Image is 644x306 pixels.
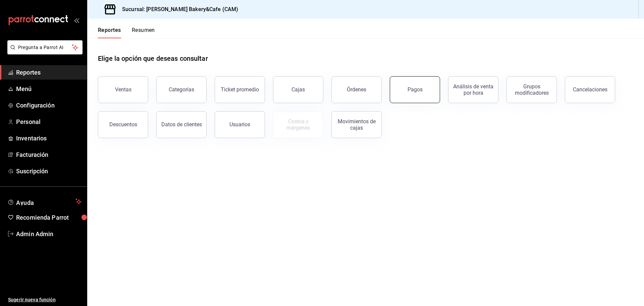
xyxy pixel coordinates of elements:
[156,111,207,138] button: Datos de clientes
[16,117,82,126] span: Personal
[132,27,155,38] button: Resumen
[16,134,82,143] span: Inventarios
[161,121,202,128] div: Datos de clientes
[331,76,382,103] button: Órdenes
[273,76,323,103] button: Cajas
[98,53,208,63] h1: Elige la opción que deseas consultar
[115,86,131,93] div: Ventas
[16,198,73,206] span: Ayuda
[215,76,265,103] button: Ticket promedio
[5,49,83,56] a: Pregunta a Parrot AI
[98,76,148,103] button: Ventas
[452,83,494,96] div: Análisis de venta por hora
[98,111,148,138] button: Descuentos
[74,17,79,23] button: open_drawer_menu
[331,111,382,138] button: Movimientos de cajas
[169,86,194,93] div: Categorías
[16,229,82,238] span: Admin Admin
[16,167,82,176] span: Suscripción
[8,296,82,303] span: Sugerir nueva función
[98,27,155,38] div: navigation tabs
[16,101,82,110] span: Configuración
[408,86,423,93] div: Pagos
[336,118,377,131] div: Movimientos de cajas
[347,86,366,93] div: Órdenes
[277,118,319,131] div: Costos y márgenes
[506,76,557,103] button: Grupos modificadores
[448,76,498,103] button: Análisis de venta por hora
[565,76,615,103] button: Cancelaciones
[273,111,323,138] button: Contrata inventarios para ver este reporte
[291,86,305,93] div: Cajas
[98,27,121,38] button: Reportes
[16,68,82,77] span: Reportes
[229,121,250,128] div: Usuarios
[18,44,72,51] span: Pregunta a Parrot AI
[7,40,83,54] button: Pregunta a Parrot AI
[156,76,207,103] button: Categorías
[573,86,607,93] div: Cancelaciones
[16,150,82,159] span: Facturación
[117,5,238,13] h3: Sucursal: [PERSON_NAME] Bakery&Cafe (CAM)
[215,111,265,138] button: Usuarios
[221,86,259,93] div: Ticket promedio
[511,83,552,96] div: Grupos modificadores
[390,76,440,103] button: Pagos
[109,121,137,128] div: Descuentos
[16,213,82,222] span: Recomienda Parrot
[16,84,82,93] span: Menú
